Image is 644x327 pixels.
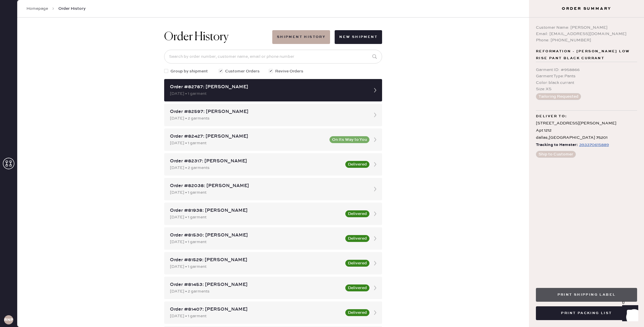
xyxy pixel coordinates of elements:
[170,189,366,196] div: [DATE] • 1 garment
[26,6,48,11] a: Homepage
[536,37,637,43] div: Phone: [PHONE_NUMBER]
[170,239,342,245] div: [DATE] • 1 garment
[536,93,581,100] button: Tailoring Requested
[345,161,369,168] button: Delivered
[536,73,637,79] div: Garment Type : Pants
[170,68,208,74] span: Group by shipment
[170,108,366,115] div: Order #82597: [PERSON_NAME]
[536,141,578,149] span: Tracking to Hemster:
[345,210,369,217] button: Delivered
[170,257,342,263] div: Order #81529: [PERSON_NAME]
[170,313,342,319] div: [DATE] • 1 garment
[617,301,641,326] iframe: Front Chat
[275,68,303,74] span: Revive Orders
[329,136,369,143] button: On Its Way to You
[170,263,342,270] div: [DATE] • 1 garment
[335,30,382,44] button: New Shipment
[170,133,326,140] div: Order #82427: [PERSON_NAME]
[170,182,366,189] div: Order #82038: [PERSON_NAME]
[170,84,366,91] div: Order #82787: [PERSON_NAME]
[536,151,576,158] button: Ship to Customer
[536,24,637,31] div: Customer Name: [PERSON_NAME]
[536,292,637,297] a: Print Shipping Label
[345,235,369,242] button: Delivered
[272,30,330,44] button: Shipment History
[579,141,609,148] div: https://www.fedex.com/apps/fedextrack/?tracknumbers=393370615889&cntry_code=US
[170,140,326,146] div: [DATE] • 1 garment
[170,207,342,214] div: Order #81938: [PERSON_NAME]
[170,232,342,239] div: Order #81530: [PERSON_NAME]
[170,165,342,171] div: [DATE] • 2 garments
[529,6,644,11] h3: Order Summary
[164,30,229,44] h1: Order History
[345,309,369,316] button: Delivered
[4,318,13,322] h3: RNPA
[170,281,342,288] div: Order #81453: [PERSON_NAME]
[536,120,637,142] div: [STREET_ADDRESS][PERSON_NAME] Apt 1212 dallas , [GEOGRAPHIC_DATA] 75201
[345,284,369,291] button: Delivered
[536,113,567,120] span: Deliver to:
[170,115,366,122] div: [DATE] • 2 garments
[536,48,637,62] span: Reformation - [PERSON_NAME] Low Rise Pant black currant
[578,141,609,149] a: 393370615889
[164,50,382,64] input: Search by order number, customer name, email or phone number
[170,158,342,165] div: Order #82317: [PERSON_NAME]
[536,288,637,302] button: Print Shipping Label
[536,31,637,37] div: Email: [EMAIL_ADDRESS][DOMAIN_NAME]
[58,6,86,11] span: Order History
[536,86,637,92] div: Size : XS
[536,67,637,73] div: Garment ID : # 958866
[170,288,342,295] div: [DATE] • 2 garments
[536,80,637,86] div: Color : black currant
[170,214,342,220] div: [DATE] • 1 garment
[345,260,369,267] button: Delivered
[225,68,260,74] span: Customer Orders
[170,306,342,313] div: Order #81407: [PERSON_NAME]
[170,91,366,97] div: [DATE] • 1 garment
[536,306,637,320] button: Print Packing List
